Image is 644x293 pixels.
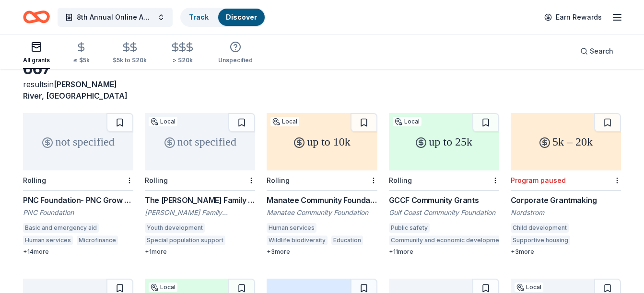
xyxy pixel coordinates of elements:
div: Supportive housing [511,236,570,245]
div: + 1 more [145,248,255,256]
div: Rolling [23,176,46,184]
div: The [PERSON_NAME] Family Foundation Grant [145,194,255,206]
div: GCCF Community Grants [389,194,499,206]
div: Rolling [267,176,290,184]
div: Public safety [574,236,615,245]
div: Education [331,236,363,245]
a: Earn Rewards [539,9,608,26]
button: TrackDiscover [180,8,266,27]
div: Local [393,117,422,126]
span: in [23,79,128,101]
div: Unspecified [218,56,253,64]
a: not specifiedRollingPNC Foundation- PNC Grow Up GreatPNC FoundationBasic and emergency aidHuman s... [23,113,133,256]
div: Community and economic development [389,236,506,245]
div: PNC Foundation [23,208,133,217]
a: up to 25kLocalRollingGCCF Community GrantsGulf Coast Community FoundationPublic safetyCommunity a... [389,113,499,256]
div: PNC Foundation- PNC Grow Up Great [23,194,133,206]
div: up to 25k [389,113,499,170]
a: 5k – 20kProgram pausedCorporate GrantmakingNordstromChild developmentSupportive housingPublic saf... [511,113,621,256]
div: Gulf Coast Community Foundation [389,208,499,217]
div: + 11 more [389,248,499,256]
span: [PERSON_NAME] River, [GEOGRAPHIC_DATA] [23,79,128,101]
div: Child development [511,223,569,233]
button: Unspecified [218,37,253,69]
button: Search [573,42,621,61]
a: Home [23,6,50,28]
button: All grants [23,37,50,69]
button: ≤ $5k [73,38,90,69]
div: 667 [23,59,133,79]
div: Manatee Community Foundation Competitive Grants [267,194,377,206]
div: Local [149,117,177,126]
div: > $20k [170,56,195,64]
span: 8th Annual Online Auctiom [77,11,153,23]
div: not specified [145,113,255,170]
div: results [23,79,133,101]
div: + 14 more [23,248,133,256]
div: Basic and emergency aid [23,223,99,233]
div: Program paused [511,176,566,184]
a: not specifiedLocalRollingThe [PERSON_NAME] Family Foundation Grant[PERSON_NAME] Family Foundation... [145,113,255,256]
div: Rolling [389,176,412,184]
div: Human services [267,223,316,233]
div: Youth development [145,223,205,233]
a: Track [189,13,209,21]
div: Corporate Grantmaking [511,194,621,206]
div: Local [149,282,177,292]
div: $5k to $20k [113,56,147,64]
div: All grants [23,56,50,64]
a: up to 10kLocalRollingManatee Community Foundation Competitive GrantsManatee Community FoundationH... [267,113,377,256]
div: Nordstrom [511,208,621,217]
div: Wildlife biodiversity [267,236,328,245]
div: [PERSON_NAME] Family Foundation [145,208,255,217]
div: Public safety [389,223,430,233]
span: Search [590,45,613,57]
div: 5k – 20k [511,113,621,170]
div: + 3 more [511,248,621,256]
div: Microfinance [77,236,118,245]
div: Local [515,282,543,292]
div: not specified [23,113,133,170]
div: Rolling [145,176,168,184]
div: Human services [23,236,73,245]
div: + 3 more [267,248,377,256]
div: Special population support [145,236,225,245]
button: 8th Annual Online Auctiom [58,8,173,27]
a: Discover [226,13,257,21]
div: Local [270,117,299,126]
div: Manatee Community Foundation [267,208,377,217]
div: up to 10k [267,113,377,170]
button: $5k to $20k [113,38,147,69]
div: ≤ $5k [73,56,90,64]
button: > $20k [170,38,195,69]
